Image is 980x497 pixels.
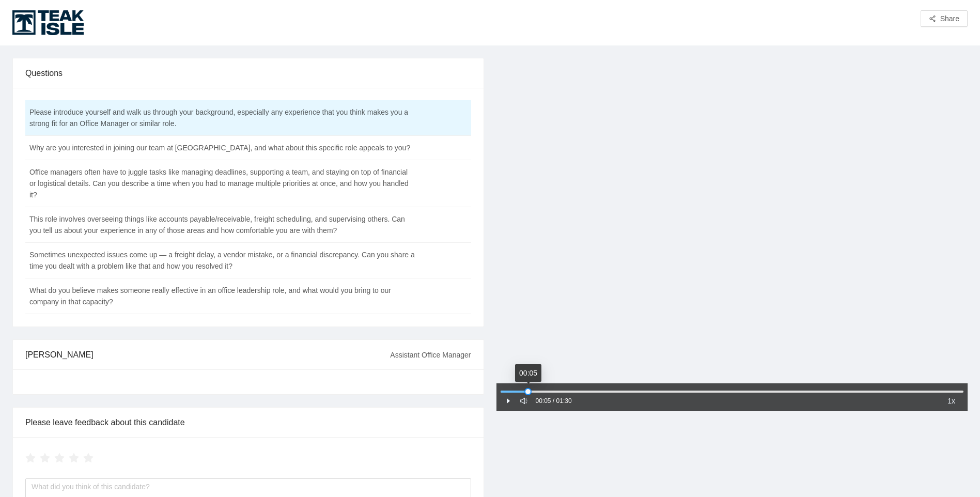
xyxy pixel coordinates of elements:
[940,13,959,24] span: Share
[25,100,419,136] td: Please introduce yourself and walk us through your background, especially any experience that you...
[929,15,936,23] span: share-alt
[25,160,419,207] td: Office managers often have to juggle tasks like managing deadlines, supporting a team, and stayin...
[54,453,65,463] span: star
[515,364,541,382] div: 00:05
[69,453,79,463] span: star
[25,207,419,243] td: This role involves overseeing things like accounts payable/receivable, freight scheduling, and su...
[536,396,572,406] div: 00:05 / 01:30
[25,278,419,314] td: What do you believe makes someone really effective in an office leadership role, and what would y...
[25,408,471,437] div: Please leave feedback about this candidate
[12,10,84,35] img: Teak Isle
[83,453,94,463] span: star
[25,136,419,160] td: Why are you interested in joining our team at [GEOGRAPHIC_DATA], and what about this specific rol...
[25,243,419,278] td: Sometimes unexpected issues come up — a freight delay, a vendor mistake, or a financial discrepan...
[921,10,968,27] button: share-altShare
[505,397,512,405] span: caret-right
[25,340,390,369] div: [PERSON_NAME]
[40,453,50,463] span: star
[947,395,955,407] span: 1x
[520,397,527,405] span: sound
[25,58,471,88] div: Questions
[25,453,36,463] span: star
[390,341,471,369] div: Assistant Office Manager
